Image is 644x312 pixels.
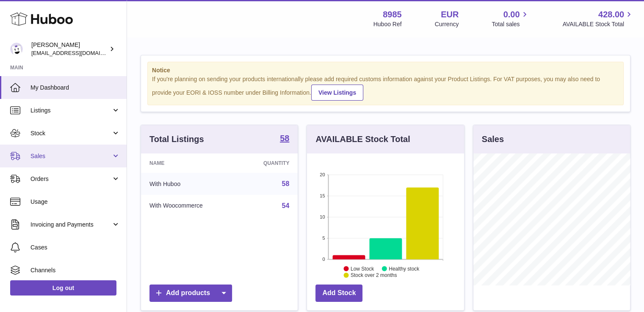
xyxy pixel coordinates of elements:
h3: Sales [482,134,504,145]
span: Stock [30,129,111,137]
span: Listings [30,107,111,115]
div: If you're planning on sending your products internationally please add required customs informati... [152,75,619,101]
span: Channels [30,266,120,274]
span: My Dashboard [30,84,120,92]
text: 15 [320,193,325,198]
text: 0 [323,257,325,262]
a: 54 [282,202,290,209]
h3: AVAILABLE Stock Total [315,134,410,145]
strong: 58 [280,134,289,142]
a: 428.00 AVAILABLE Stock Total [562,9,634,28]
a: Add products [149,285,232,302]
td: With Huboo [141,173,238,195]
text: 10 [320,214,325,219]
a: 0.00 Total sales [492,9,529,28]
span: Orders [30,175,111,183]
text: Healthy stock [389,265,420,271]
span: Invoicing and Payments [30,221,111,229]
span: 0.00 [503,9,520,20]
text: Low Stock [351,265,374,271]
span: Usage [30,198,120,206]
a: Add Stock [315,285,362,302]
div: Currency [435,20,459,28]
span: Sales [30,152,111,160]
div: [PERSON_NAME] [31,41,108,57]
span: AVAILABLE Stock Total [562,20,634,28]
th: Quantity [238,153,298,173]
span: Cases [30,244,120,252]
text: Stock over 2 months [351,272,397,278]
th: Name [141,153,238,173]
a: Log out [10,280,116,296]
strong: Notice [152,66,619,74]
a: View Listings [311,85,363,101]
div: Huboo Ref [373,20,402,28]
strong: EUR [441,9,459,20]
h3: Total Listings [149,134,204,145]
a: 58 [280,134,289,144]
text: 5 [323,235,325,241]
span: 428.00 [598,9,624,20]
span: Total sales [492,20,529,28]
a: 58 [282,180,290,187]
text: 20 [320,172,325,177]
td: With Woocommerce [141,195,238,217]
span: [EMAIL_ADDRESS][DOMAIN_NAME] [31,49,124,56]
strong: 8985 [383,9,402,20]
img: info@dehaanlifestyle.nl [10,43,23,55]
